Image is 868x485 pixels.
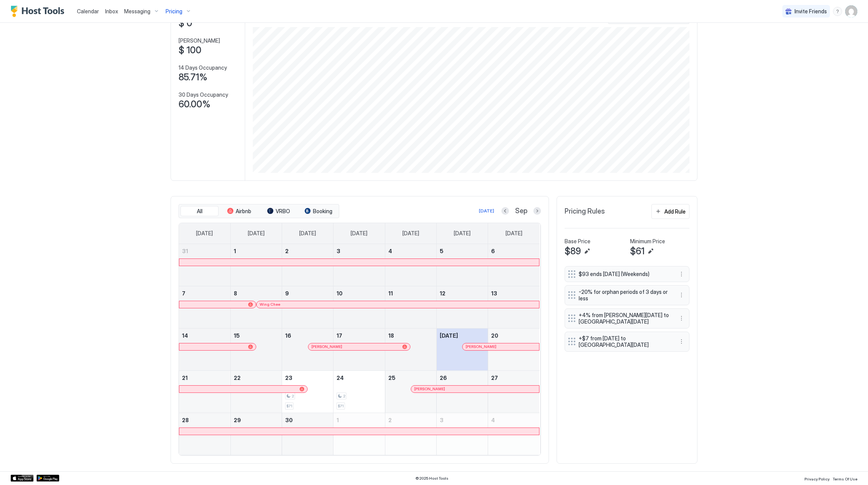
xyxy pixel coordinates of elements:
[491,248,495,254] span: 6
[105,8,118,14] span: Inbox
[677,270,686,279] button: More options
[179,91,228,98] span: 30 Days Occupancy
[282,286,333,328] td: September 9, 2025
[488,244,539,286] td: September 6, 2025
[491,290,497,297] span: 13
[385,286,436,300] a: September 11, 2025
[260,302,536,307] div: Wing Chee
[282,244,333,258] a: September 2, 2025
[299,230,316,237] span: [DATE]
[231,371,282,385] a: September 22, 2025
[285,248,289,254] span: 2
[311,344,342,349] span: [PERSON_NAME]
[579,271,669,278] span: $93 ends [DATE] (Weekends)
[333,370,385,413] td: September 24, 2025
[804,474,830,482] a: Privacy Policy
[124,8,150,15] span: Messaging
[234,332,240,339] span: 15
[385,329,436,343] a: September 18, 2025
[292,223,324,244] a: Tuesday
[454,230,471,237] span: [DATE]
[231,329,282,343] a: September 15, 2025
[488,286,539,300] a: September 13, 2025
[240,223,272,244] a: Monday
[488,244,539,258] a: September 6, 2025
[333,244,385,286] td: September 3, 2025
[230,244,282,286] td: September 1, 2025
[385,286,436,328] td: September 11, 2025
[337,332,342,339] span: 17
[285,375,292,381] span: 23
[37,475,59,482] a: Google Play Store
[388,290,393,297] span: 11
[664,207,686,215] div: Add Rule
[582,247,592,256] button: Edit
[179,37,220,44] span: [PERSON_NAME]
[337,375,344,381] span: 24
[282,286,333,300] a: September 9, 2025
[230,370,282,413] td: September 22, 2025
[285,332,291,339] span: 16
[179,328,230,370] td: September 14, 2025
[182,248,188,254] span: 31
[388,248,392,254] span: 4
[182,290,185,297] span: 7
[77,7,99,15] a: Calendar
[282,413,333,455] td: September 30, 2025
[77,8,99,14] span: Calendar
[343,223,375,244] a: Wednesday
[179,99,211,110] span: 60.00%
[333,244,385,258] a: September 3, 2025
[488,286,539,328] td: September 13, 2025
[677,337,686,346] div: menu
[833,7,842,16] div: menu
[437,244,488,258] a: September 5, 2025
[491,417,495,423] span: 4
[234,417,241,423] span: 29
[565,238,590,245] span: Base Price
[440,290,445,297] span: 12
[478,206,495,215] button: [DATE]
[440,375,447,381] span: 26
[260,302,280,307] span: Wing Chee
[333,286,385,300] a: September 10, 2025
[179,286,230,328] td: September 7, 2025
[343,394,345,399] span: 2
[231,244,282,258] a: September 1, 2025
[402,230,419,237] span: [DATE]
[282,244,333,286] td: September 2, 2025
[579,335,669,348] span: +$7 from [DATE] to [GEOGRAPHIC_DATA][DATE]
[179,64,227,71] span: 14 Days Occupancy
[179,329,230,343] a: September 14, 2025
[276,208,290,215] span: VRBO
[498,223,530,244] a: Saturday
[333,286,385,328] td: September 10, 2025
[440,332,458,339] span: [DATE]
[197,208,203,215] span: All
[415,476,448,481] span: © 2025 Host Tools
[437,413,488,427] a: October 3, 2025
[437,286,488,300] a: September 12, 2025
[385,413,436,455] td: October 2, 2025
[231,286,282,300] a: September 8, 2025
[282,370,333,413] td: September 23, 2025
[179,370,230,413] td: September 21, 2025
[491,332,498,339] span: 20
[179,244,230,286] td: August 31, 2025
[11,475,34,482] div: App Store
[179,18,192,29] span: $ 0
[466,344,536,349] div: [PERSON_NAME]
[333,328,385,370] td: September 17, 2025
[833,474,857,482] a: Terms Of Use
[236,208,251,215] span: Airbnb
[230,286,282,328] td: September 8, 2025
[488,413,539,427] a: October 4, 2025
[196,230,213,237] span: [DATE]
[11,6,68,17] a: Host Tools Logo
[182,332,188,339] span: 14
[677,314,686,323] button: More options
[677,314,686,323] div: menu
[436,244,488,286] td: September 5, 2025
[282,329,333,343] a: September 16, 2025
